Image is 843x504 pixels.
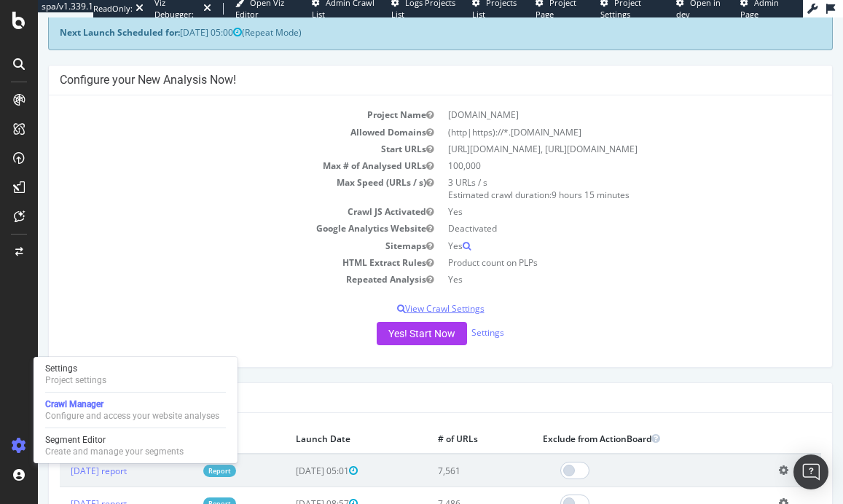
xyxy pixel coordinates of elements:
th: Analysis [22,406,154,436]
td: 7,486 [389,470,494,503]
strong: Next Launch Scheduled for: [22,9,142,21]
a: SettingsProject settings [39,361,232,387]
th: Launch Date [247,406,389,436]
a: Segment EditorCreate and manage your segments [39,433,232,459]
div: Segment Editor [45,434,184,446]
div: Crawl Manager [45,398,219,410]
span: [DATE] 05:01 [258,447,320,460]
td: Yes [403,253,784,270]
td: (http|https)://*.[DOMAIN_NAME] [403,106,784,123]
td: Google Analytics Website [22,202,403,219]
td: Repeated Analysis [22,253,403,270]
h4: Configure your New Analysis Now! [22,55,783,70]
th: Exclude from ActionBoard [494,406,730,436]
td: Project Name [22,89,403,106]
td: Max Speed (URLs / s) [22,157,403,186]
td: Yes [403,186,784,202]
td: 7,561 [389,436,494,470]
a: Settings [434,309,466,321]
td: HTML Extract Rules [22,237,403,253]
td: Max # of Analysed URLs [22,140,403,157]
td: Start URLs [22,123,403,140]
div: Settings [45,363,106,374]
a: [DATE] report [33,447,89,460]
td: Product count on PLPs [403,237,784,253]
a: [DATE] report [33,480,89,492]
span: [DATE] 05:00 [142,9,204,21]
div: Configure and access your website analyses [45,410,219,422]
span: 9 hours 15 minutes [514,171,592,184]
td: Deactivated [403,202,784,219]
td: 3 URLs / s Estimated crawl duration: [403,157,784,186]
a: Crawl ManagerConfigure and access your website analyses [39,397,232,423]
button: Yes! Start Now [339,304,429,328]
p: View Crawl Settings [22,285,783,297]
th: Status [154,406,247,436]
td: Yes [403,220,784,237]
a: Report [165,480,198,492]
a: Report [165,447,198,460]
td: Allowed Domains [22,106,403,123]
th: # of URLs [389,406,494,436]
div: ReadOnly: [93,3,133,15]
td: 100,000 [403,140,784,157]
td: Sitemaps [22,220,403,237]
td: [URL][DOMAIN_NAME], [URL][DOMAIN_NAME] [403,123,784,140]
h4: Last 5 Crawls [22,373,783,387]
span: [DATE] 08:57 [258,480,320,492]
div: Project settings [45,374,106,386]
td: [DOMAIN_NAME] [403,89,784,106]
div: Open Intercom Messenger [793,454,828,489]
td: Crawl JS Activated [22,186,403,202]
div: Create and manage your segments [45,446,184,457]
